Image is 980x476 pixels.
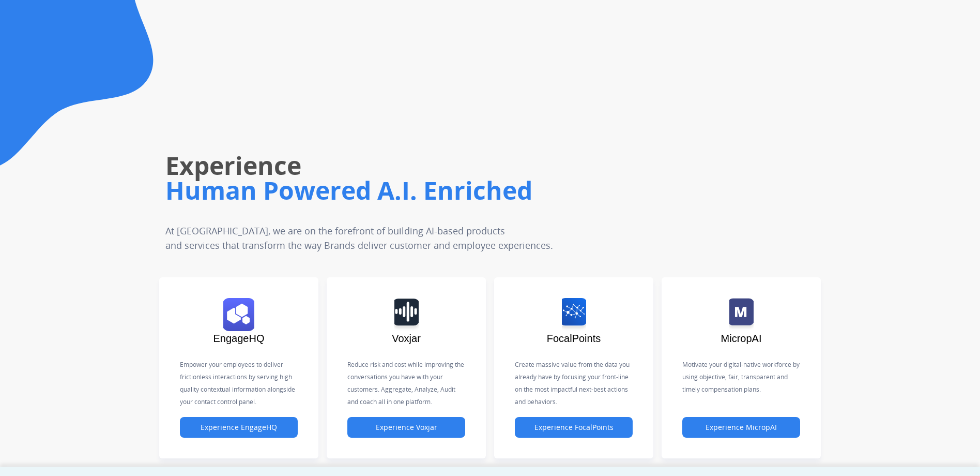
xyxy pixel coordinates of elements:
p: Reduce risk and cost while improving the conversations you have with your customers. Aggregate, A... [347,359,465,408]
p: Empower your employees to deliver frictionless interactions by serving high quality contextual in... [180,359,298,408]
span: MicropAI [721,333,762,344]
span: FocalPoints [547,333,601,344]
a: Experience MicropAI [682,423,800,432]
button: Experience Voxjar [347,417,465,438]
h1: Human Powered A.I. Enriched [165,174,692,207]
span: EngageHQ [213,333,265,344]
p: Create massive value from the data you already have by focusing your front-line on the most impac... [515,359,633,408]
img: logo [394,298,419,331]
img: logo [223,298,254,331]
img: logo [729,298,754,331]
img: logo [562,298,586,331]
button: Experience EngageHQ [180,417,298,438]
button: Experience MicropAI [682,417,800,438]
p: At [GEOGRAPHIC_DATA], we are on the forefront of building AI-based products and services that tra... [165,224,626,252]
a: Experience FocalPoints [515,423,633,432]
button: Experience FocalPoints [515,417,633,438]
h1: Experience [165,149,692,182]
a: Experience EngageHQ [180,423,298,432]
a: Experience Voxjar [347,423,465,432]
span: Voxjar [392,333,421,344]
p: Motivate your digital-native workforce by using objective, fair, transparent and timely compensat... [682,359,800,396]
